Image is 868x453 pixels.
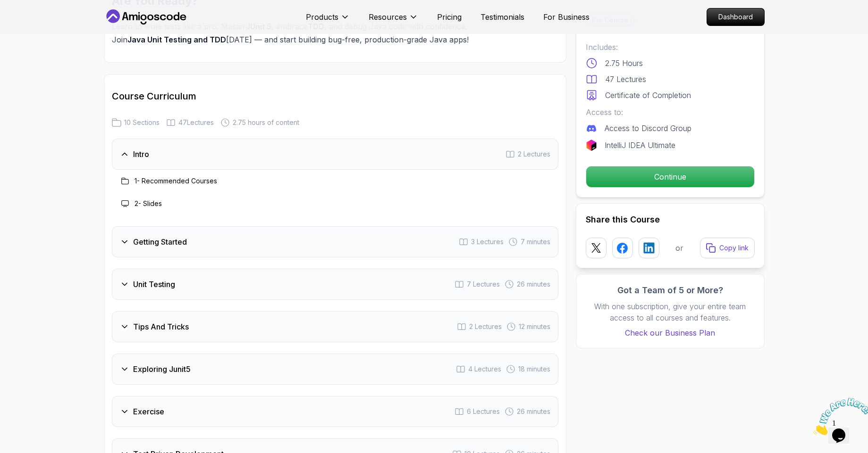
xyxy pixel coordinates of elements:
button: Exercise6 Lectures 26 minutes [112,396,558,427]
span: 3 Lectures [471,237,504,247]
iframe: chat widget [809,394,868,439]
p: Dashboard [707,8,764,25]
p: 2.75 Hours [605,58,643,69]
strong: Java Unit Testing and TDD [127,35,226,44]
button: Copy link [700,238,755,258]
a: Testimonials [480,11,524,23]
h3: Tips And Tricks [133,321,189,332]
span: 12 minutes [519,322,550,331]
span: 2 Lectures [518,149,550,159]
a: For Business [543,11,590,23]
span: 26 minutes [517,407,550,416]
a: Pricing [437,11,462,23]
a: Check our Business Plan [586,327,755,338]
span: 26 minutes [517,280,550,289]
button: Exploring Junit54 Lectures 18 minutes [112,354,558,385]
span: 2.75 hours of content [233,118,299,127]
p: Copy link [719,243,749,253]
p: With one subscription, give your entire team access to all courses and features. [586,301,755,323]
h3: 1 - Recommended Courses [135,176,217,186]
span: 7 minutes [521,237,550,247]
img: jetbrains logo [586,140,597,151]
span: 6 Lectures [467,407,500,416]
h3: Got a Team of 5 or More? [586,284,755,297]
span: 47 Lectures [178,118,214,127]
h2: Share this Course [586,213,755,226]
span: 18 minutes [518,364,550,374]
p: Resources [369,11,407,23]
p: IntelliJ IDEA Ultimate [605,140,675,151]
button: Tips And Tricks2 Lectures 12 minutes [112,311,558,342]
span: 4 Lectures [468,364,501,374]
h3: Exploring Junit5 [133,363,191,375]
h3: Intro [133,148,149,160]
h3: Exercise [133,406,164,417]
p: Includes: [586,41,755,53]
p: Continue [586,166,754,187]
button: Continue [586,166,755,188]
span: 10 Sections [124,118,160,127]
span: 1 [4,4,8,12]
h3: Getting Started [133,236,187,247]
h2: Course Curriculum [112,90,558,103]
span: 2 Lectures [469,322,502,331]
h3: Unit Testing [133,279,175,290]
span: 7 Lectures [467,280,500,289]
p: Access to: [586,107,755,118]
p: or [675,242,683,254]
button: Products [306,11,350,30]
a: Dashboard [707,8,765,26]
h3: 2 - Slides [135,199,162,208]
p: Access to Discord Group [605,123,691,134]
p: 47 Lectures [605,74,646,85]
button: Intro2 Lectures [112,139,558,170]
p: Products [306,11,338,23]
p: Certificate of Completion [605,90,691,101]
button: Resources [369,11,418,30]
button: Unit Testing7 Lectures 26 minutes [112,269,558,300]
img: Chat attention grabber [4,4,62,41]
button: Getting Started3 Lectures 7 minutes [112,226,558,257]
